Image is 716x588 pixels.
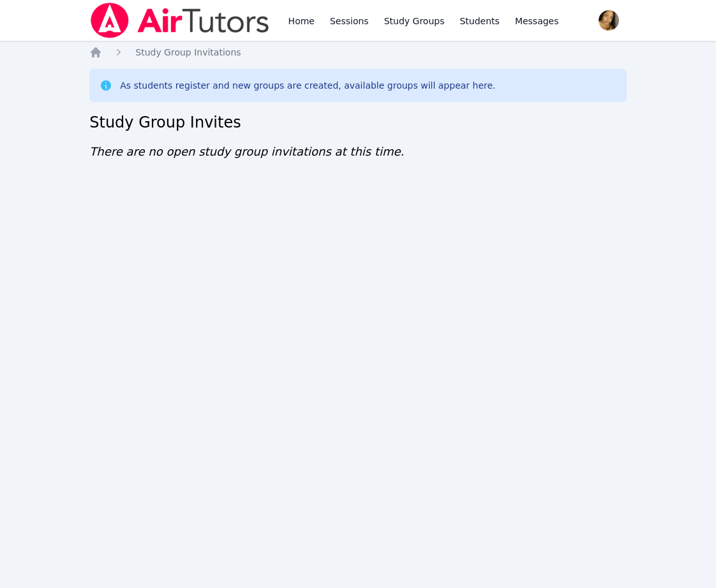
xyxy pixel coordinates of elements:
div: As students register and new groups are created, available groups will appear here. [120,79,495,92]
span: There are no open study group invitations at this time. [89,145,404,158]
span: Study Group Invitations [135,47,241,57]
span: Messages [515,15,559,27]
img: Air Tutors [89,3,270,38]
h2: Study Group Invites [89,112,627,133]
a: Study Group Invitations [135,46,241,59]
nav: Breadcrumb [89,46,627,59]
